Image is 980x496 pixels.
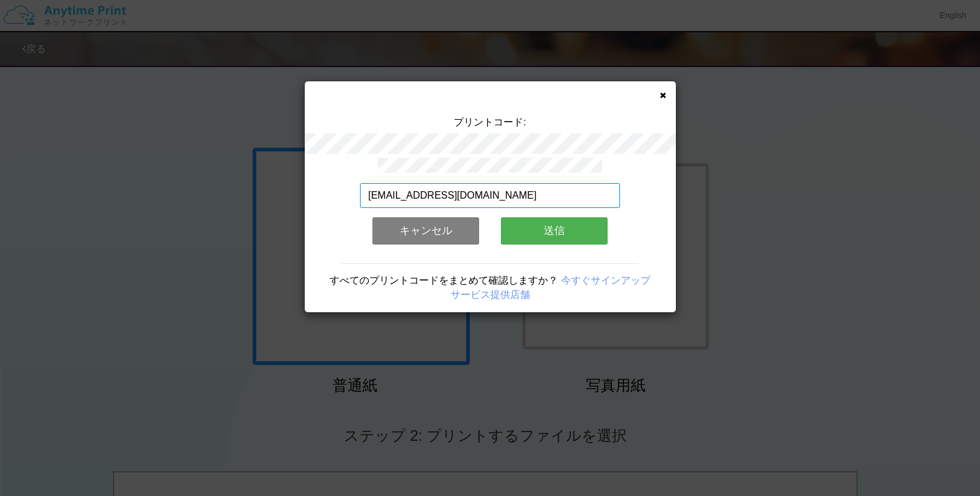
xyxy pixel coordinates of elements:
input: メールアドレス [360,183,620,208]
a: サービス提供店舗 [451,289,530,300]
a: 今すぐサインアップ [561,275,650,286]
button: 送信 [501,217,608,245]
button: キャンセル [372,217,479,245]
span: プリントコード: [454,117,526,127]
span: すべてのプリントコードをまとめて確認しますか？ [330,275,558,286]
